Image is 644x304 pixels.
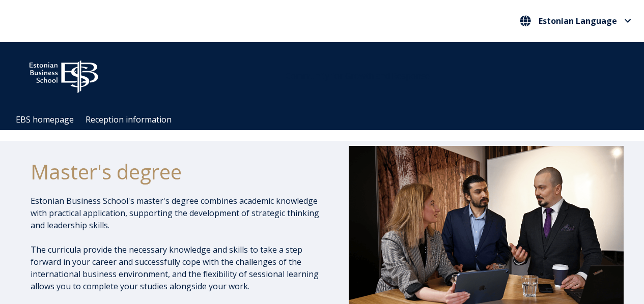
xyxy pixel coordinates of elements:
[20,52,107,96] img: ebs_logo2016_white
[517,13,634,29] button: Estonian Language
[31,158,182,186] font: Master's degree
[10,109,644,130] div: Navigation Menu
[539,15,617,26] font: Estonian Language
[286,70,430,81] font: Community for Growth and Response
[16,114,74,125] font: EBS homepage
[86,114,172,125] font: Reception information
[517,13,634,29] nav: Choose your language
[31,244,319,292] font: The curricula provide the necessary knowledge and skills to take a step forward in your career an...
[31,195,319,231] font: Estonian Business School's master's degree combines academic knowledge with practical application...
